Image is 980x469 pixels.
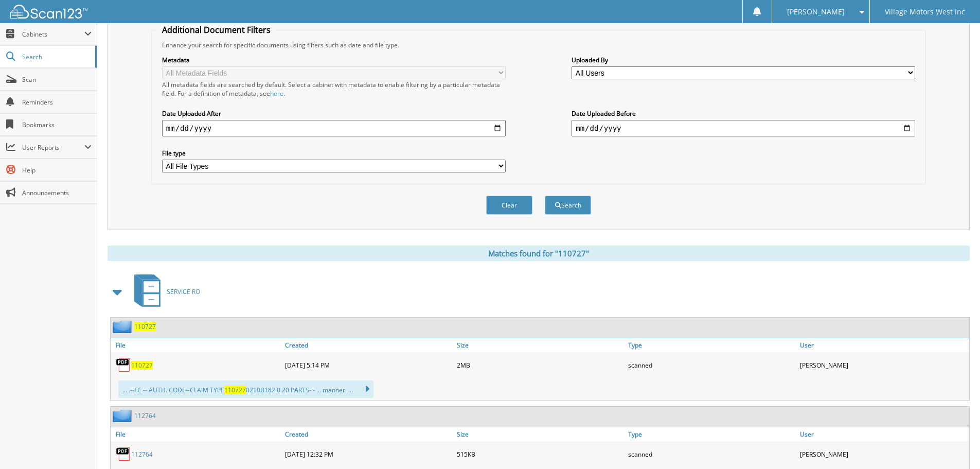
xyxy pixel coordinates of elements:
[157,41,920,49] div: Enhance your search for specific documents using filters such as date and file type.
[10,5,87,19] img: scan123-logo-white.svg
[626,355,797,375] div: scanned
[162,109,506,118] label: Date Uploaded After
[113,409,134,422] img: folder2.png
[131,450,153,459] a: 112764
[797,355,969,375] div: [PERSON_NAME]
[282,427,454,441] a: Created
[118,380,373,398] div: ... .--FC -- AUTH. CODE--CLAIM TYPE 0210B182 0.20 PARTS- - ... manner. ...
[787,9,845,15] span: [PERSON_NAME]
[134,322,156,331] a: 110727
[131,361,153,370] a: 110727
[22,75,92,84] span: Scan
[929,420,980,469] iframe: Chat Widget
[797,427,969,441] a: User
[885,9,965,15] span: Village Motors West Inc
[22,98,92,107] span: Reminders
[797,338,969,352] a: User
[116,446,131,462] img: PDF.png
[128,271,200,312] a: SERVICE RO
[162,149,506,158] label: File type
[270,89,283,98] a: here
[162,80,506,98] div: All metadata fields are searched by default. Select a cabinet with metadata to enable filtering b...
[134,411,156,420] a: 112764
[572,120,915,136] input: end
[111,338,282,352] a: File
[162,120,506,136] input: start
[22,120,92,129] span: Bookmarks
[797,444,969,464] div: [PERSON_NAME]
[22,143,84,152] span: User Reports
[162,56,506,64] label: Metadata
[282,444,454,464] div: [DATE] 12:32 PM
[572,56,915,64] label: Uploaded By
[282,338,454,352] a: Created
[157,24,276,36] legend: Additional Document Filters
[626,427,797,441] a: Type
[167,287,200,296] span: SERVICE RO
[454,338,626,352] a: Size
[22,188,92,197] span: Announcements
[22,30,84,39] span: Cabinets
[626,444,797,464] div: scanned
[113,320,134,333] img: folder2.png
[454,444,626,464] div: 515KB
[108,246,970,261] div: Matches found for "110727"
[116,357,131,373] img: PDF.png
[224,386,246,394] span: 110727
[626,338,797,352] a: Type
[282,355,454,375] div: [DATE] 5:14 PM
[111,427,282,441] a: File
[572,109,915,118] label: Date Uploaded Before
[545,196,591,215] button: Search
[22,166,92,175] span: Help
[486,196,532,215] button: Clear
[454,427,626,441] a: Size
[22,53,90,61] span: Search
[454,355,626,375] div: 2MB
